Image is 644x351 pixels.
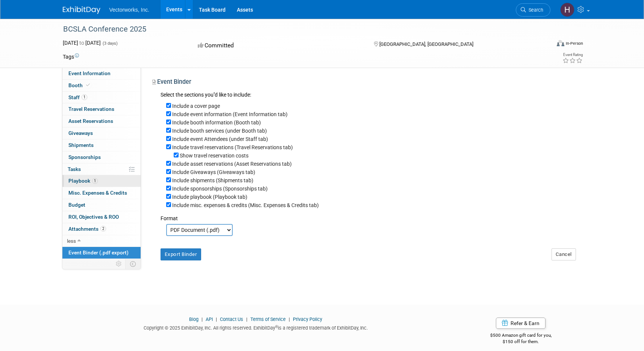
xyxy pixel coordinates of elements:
a: ROI, Objectives & ROO [62,211,141,223]
button: Export Binder [161,248,202,260]
label: Include booth services (under Booth tab) [172,128,267,134]
div: Event Binder [152,78,576,89]
label: Include sponsorships (Sponsorships tab) [172,186,268,192]
a: API [206,316,213,322]
label: Include a cover page [172,103,220,109]
a: Sponsorships [62,151,141,163]
a: Shipments [62,139,141,151]
div: $150 off for them. [460,339,582,345]
a: Asset Reservations [62,115,141,127]
span: Playbook [68,178,98,184]
span: Booth [68,82,91,88]
span: Misc. Expenses & Credits [68,190,127,196]
a: Tasks [62,163,141,175]
sup: ® [275,325,278,329]
label: Include playbook (Playbook tab) [172,194,247,200]
a: Contact Us [220,316,243,322]
span: Asset Reservations [68,118,113,124]
span: Tasks [68,166,81,172]
label: Include asset reservations (Asset Reservations tab) [172,161,292,167]
td: Tags [63,53,79,61]
span: [DATE] [DATE] [63,40,101,46]
label: Include travel reservations (Travel Reservations tab) [172,144,293,150]
span: ROI, Objectives & ROO [68,214,119,220]
span: 1 [82,94,87,100]
span: | [200,316,205,322]
span: 1 [92,178,98,184]
div: Copyright © 2025 ExhibitDay, Inc. All rights reserved. ExhibitDay is a registered trademark of Ex... [63,323,449,331]
label: Include event information (Event Information tab) [172,111,288,117]
span: Event Binder (.pdf export) [68,250,129,256]
img: ExhibitDay [63,6,100,14]
span: to [78,40,85,46]
label: Include event Attendees (under Staff tab) [172,136,268,142]
div: BCSLA Conference 2025 [61,23,539,36]
span: Staff [68,94,87,100]
i: Booth reservation complete [86,83,90,87]
a: Event Binder (.pdf export) [62,247,141,259]
a: Attachments2 [62,223,141,235]
span: | [287,316,292,322]
a: Blog [189,316,199,322]
span: Shipments [68,142,94,148]
button: Cancel [552,248,576,260]
label: Include shipments (Shipments tab) [172,177,253,183]
img: Format-Inperson.png [557,40,564,46]
span: Vectorworks, Inc. [109,7,150,13]
span: Budget [68,202,85,208]
div: Select the sections you''d like to include: [161,91,576,100]
label: Include misc. expenses & credits (Misc. Expenses & Credits tab) [172,202,319,208]
a: Playbook1 [62,175,141,187]
a: Misc. Expenses & Credits [62,187,141,199]
a: Privacy Policy [293,316,322,322]
a: Refer & Earn [496,318,546,329]
span: | [244,316,249,322]
span: Travel Reservations [68,106,114,112]
a: Booth [62,80,141,91]
a: Staff1 [62,92,141,103]
span: Attachments [68,226,106,232]
span: [GEOGRAPHIC_DATA], [GEOGRAPHIC_DATA] [379,41,473,47]
a: Search [516,3,550,17]
a: Budget [62,199,141,211]
span: Search [526,7,543,13]
div: Event Rating [562,53,583,57]
label: Show travel reservation costs [180,153,249,159]
td: Personalize Event Tab Strip [112,259,126,269]
span: less [67,238,76,244]
label: Include Giveaways (Giveaways tab) [172,169,255,175]
div: Event Format [506,39,583,50]
span: (3 days) [102,41,118,46]
a: Event Information [62,68,141,79]
a: Travel Reservations [62,103,141,115]
div: $500 Amazon gift card for you, [460,327,582,345]
span: 2 [100,226,106,231]
span: Giveaways [68,130,93,136]
img: Henry Amogu [560,3,574,17]
a: less [62,235,141,247]
span: Event Information [68,70,111,76]
label: Include booth information (Booth tab) [172,120,261,126]
td: Toggle Event Tabs [125,259,141,269]
a: Giveaways [62,127,141,139]
div: Format [161,209,576,222]
span: | [214,316,219,322]
div: Committed [195,39,362,52]
a: Terms of Service [250,316,286,322]
div: In-Person [565,41,583,46]
span: Sponsorships [68,154,101,160]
